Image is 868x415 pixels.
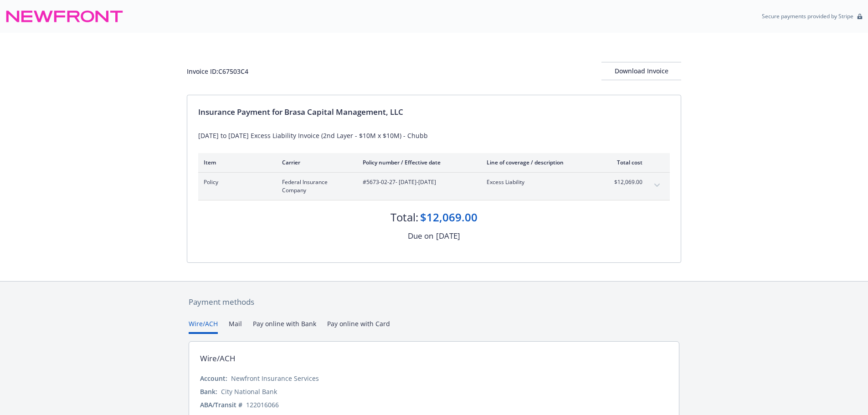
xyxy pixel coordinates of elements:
div: Total cost [608,159,642,166]
div: City National Bank [221,387,277,396]
span: $12,069.00 [608,178,642,186]
div: [DATE] to [DATE] Excess Liability Invoice (2nd Layer - $10M x $10M) - Chubb [198,131,670,140]
div: Policy number / Effective date [363,159,472,166]
span: Policy [204,178,267,186]
span: Federal Insurance Company [282,178,348,195]
button: Pay online with Card [327,319,390,334]
div: Carrier [282,159,348,166]
button: Wire/ACH [189,319,218,334]
div: Item [204,159,267,166]
div: ABA/Transit # [200,400,242,410]
div: Invoice ID: C67503C4 [187,67,248,76]
div: Payment methods [189,296,679,308]
div: Wire/ACH [200,353,236,364]
div: Due on [408,230,433,242]
button: Download Invoice [601,62,681,80]
div: Line of coverage / description [487,159,594,166]
button: Pay online with Bank [253,319,316,334]
span: Excess Liability [487,178,594,186]
div: 122016066 [246,400,279,410]
div: Newfront Insurance Services [231,374,319,383]
div: Insurance Payment for Brasa Capital Management, LLC [198,106,670,118]
div: Bank: [200,387,217,396]
p: Secure payments provided by Stripe [762,12,853,20]
div: Total: [390,210,418,225]
div: PolicyFederal Insurance Company#5673-02-27- [DATE]-[DATE]Excess Liability$12,069.00expand content [198,173,670,200]
div: [DATE] [436,230,460,242]
button: Mail [229,319,242,334]
span: #5673-02-27 - [DATE]-[DATE] [363,178,472,186]
button: expand content [650,178,664,193]
div: Account: [200,374,227,383]
div: $12,069.00 [420,210,478,225]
